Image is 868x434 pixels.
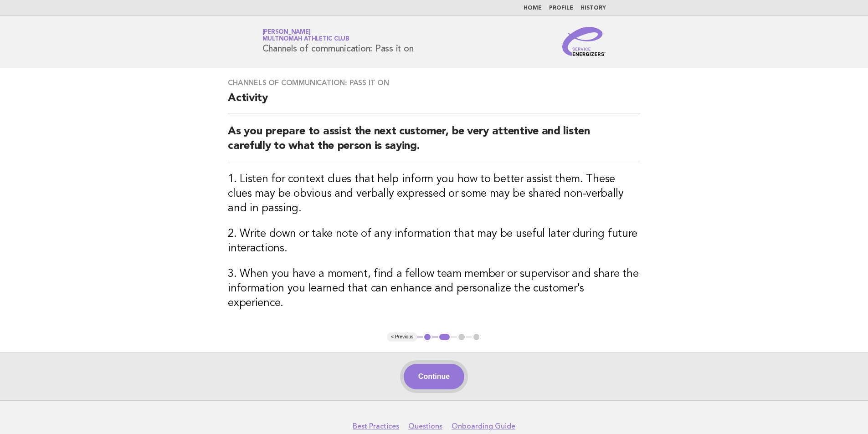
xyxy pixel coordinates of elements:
[228,91,640,113] h2: Activity
[228,227,640,256] h3: 2. Write down or take note of any information that may be useful later during future interactions.
[262,29,349,42] a: [PERSON_NAME]Multnomah Athletic Club
[524,5,542,11] a: Home
[404,364,464,389] button: Continue
[423,332,432,342] button: 1
[387,332,417,342] button: < Previous
[580,5,606,11] a: History
[549,5,573,11] a: Profile
[562,27,606,56] img: Service Energizers
[262,30,414,53] h1: Channels of communication: Pass it on
[228,78,640,87] h3: Channels of communication: Pass it on
[408,422,442,431] a: Questions
[228,267,640,311] h3: 3. When you have a moment, find a fellow team member or supervisor and share the information you ...
[228,172,640,216] h3: 1. Listen for context clues that help inform you how to better assist them. These clues may be ob...
[452,422,515,431] a: Onboarding Guide
[228,124,640,161] h2: As you prepare to assist the next customer, be very attentive and listen carefully to what the pe...
[438,332,451,342] button: 2
[353,422,399,431] a: Best Practices
[262,36,349,42] span: Multnomah Athletic Club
